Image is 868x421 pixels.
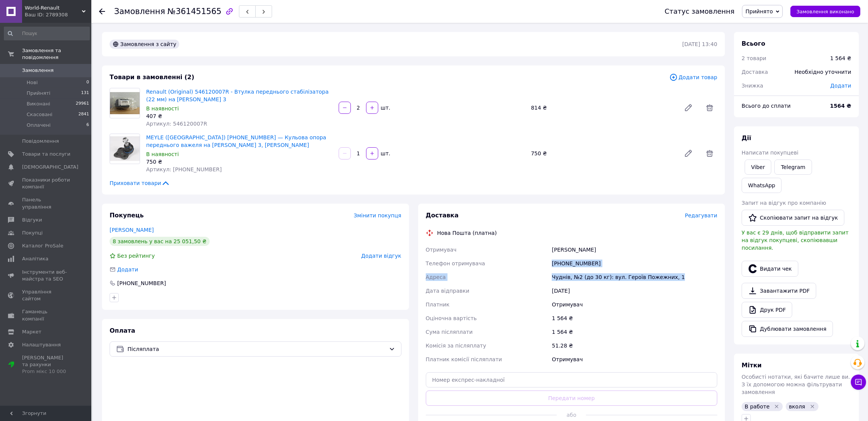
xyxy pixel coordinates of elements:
input: Пошук [4,27,90,40]
span: Виконані [27,100,50,107]
div: 1 564 ₴ [550,325,719,339]
div: Отримувач [550,298,719,311]
div: 1 564 ₴ [550,311,719,325]
span: У вас є 29 днів, щоб відправити запит на відгук покупцеві, скопіювавши посилання. [742,230,849,251]
span: Повідомлення [22,138,59,145]
span: Платник комісії післяплати [426,356,502,362]
span: Замовлення виконано [796,9,854,14]
span: Без рейтингу [117,253,155,259]
span: Написати покупцеві [742,150,798,156]
span: Змінити покупця [354,212,401,218]
span: Післяплата [127,345,386,353]
span: 6 [86,122,89,129]
a: Renault (Original) 546120007R - Втулка переднього стабілізатора (22 мм) на [PERSON_NAME] 3 [146,89,329,102]
button: Чат з покупцем [851,375,866,390]
span: Відгуки [22,217,42,223]
span: Телефон отримувача [426,260,485,266]
a: Друк PDF [742,302,792,318]
a: Telegram [774,159,812,175]
button: Скопіювати запит на відгук [742,210,844,226]
span: Покупець [110,212,144,219]
span: Сума післяплати [426,329,473,335]
span: Замовлення [22,67,54,74]
div: Prom мікс 10 000 [22,368,70,375]
span: Всього до сплати [742,103,791,109]
span: Прийнято [745,8,773,14]
span: Аналітика [22,255,48,262]
b: 1564 ₴ [830,103,851,109]
div: шт. [379,104,391,112]
span: Платник [426,301,450,308]
span: Покупці [22,230,43,236]
span: Гаманець компанії [22,308,70,322]
div: 750 ₴ [146,158,333,166]
span: Всього [742,40,765,47]
a: Редагувати [681,146,696,161]
span: 0 [86,79,89,86]
div: Отримувач [550,352,719,366]
img: Renault (Original) 546120007R - Втулка переднього стабілізатора (22 мм) на Рено Меган 3 [110,92,140,115]
span: Товари в замовленні (2) [110,73,194,81]
span: Прийняті [27,90,50,97]
svg: Видалити мітку [809,403,815,410]
button: Дублювати замовлення [742,321,833,337]
span: [DEMOGRAPHIC_DATA] [22,164,78,171]
span: Дата відправки [426,288,470,294]
span: Оціночна вартість [426,315,477,321]
span: Отримувач [426,247,457,253]
span: Артикул: 546120007R [146,121,207,127]
span: №361451565 [167,7,221,16]
div: 8 замовлень у вас на 25 051,50 ₴ [110,237,210,246]
span: Замовлення [114,7,165,16]
a: Viber [745,159,771,175]
span: Скасовані [27,111,53,118]
span: або [557,411,586,419]
span: Доставка [426,212,459,219]
span: Доставка [742,69,768,75]
span: 29961 [76,100,89,107]
span: Видалити [702,100,717,115]
div: Необхідно уточнити [790,64,856,80]
span: Інструменти веб-майстра та SEO [22,269,70,282]
span: Показники роботи компанії [22,177,70,190]
img: MEYLE (Німеччина) 16-16 010 0014 — Кульова опора переднього важеля на Рено Меган 3, Рено Флюенс [110,136,140,161]
div: Ваш ID: 2789308 [25,11,91,18]
span: Адреса [426,274,446,280]
span: В наявності [146,151,179,157]
span: Каталог ProSale [22,242,63,249]
span: Налаштування [22,341,61,348]
div: [DATE] [550,284,719,298]
span: 131 [81,90,89,97]
span: Товари та послуги [22,151,70,158]
svg: Видалити мітку [774,403,780,410]
div: Повернутися назад [99,8,105,15]
span: В работе [745,403,770,410]
span: Оплата [110,327,135,334]
span: Панель управління [22,196,70,210]
a: Завантажити PDF [742,283,816,299]
div: Чуднів, №2 (до 30 кг): вул. Героїв Пожежних, 1 [550,270,719,284]
span: Оплачені [27,122,51,129]
button: Видати чек [742,261,798,277]
div: Нова Пошта (платна) [435,229,499,237]
span: вколя [789,403,805,410]
span: Мітки [742,362,762,369]
div: [PHONE_NUMBER] [550,257,719,270]
div: Замовлення з сайту [110,40,179,49]
span: 2 товари [742,55,766,61]
span: Видалити [702,146,717,161]
span: Артикул: [PHONE_NUMBER] [146,166,222,172]
button: Замовлення виконано [790,6,860,17]
a: MEYLE ([GEOGRAPHIC_DATA]) [PHONE_NUMBER] — Кульова опора переднього важеля на [PERSON_NAME] 3, [P... [146,134,326,148]
div: 51.28 ₴ [550,339,719,352]
span: Редагувати [685,212,717,218]
span: Маркет [22,329,41,335]
span: [PERSON_NAME] та рахунки [22,354,70,375]
span: World-Renault [25,5,82,11]
span: В наявності [146,105,179,112]
div: [PERSON_NAME] [550,243,719,257]
div: [PHONE_NUMBER] [116,279,167,287]
div: 1 564 ₴ [830,54,851,62]
div: 814 ₴ [528,102,678,113]
div: Статус замовлення [665,8,735,15]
